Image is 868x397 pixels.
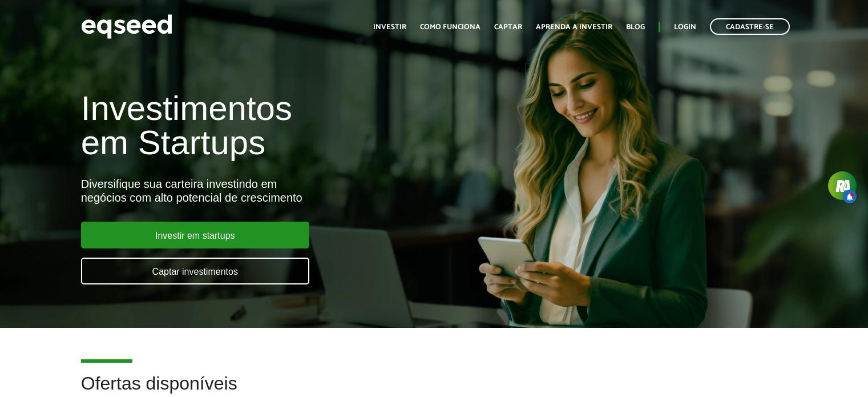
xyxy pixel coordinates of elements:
[81,258,309,284] a: Captar investimentos
[674,23,696,31] a: Login
[420,23,481,31] a: Como funciona
[626,23,645,31] a: Blog
[373,23,406,31] a: Investir
[536,23,612,31] a: Aprenda a investir
[81,11,172,42] img: EqSeed
[494,23,522,31] a: Captar
[81,222,309,248] a: Investir em startups
[81,91,498,160] h1: Investimentos em Startups
[710,18,790,35] a: Cadastre-se
[81,177,498,204] div: Diversifique sua carteira investindo em negócios com alto potencial de crescimento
